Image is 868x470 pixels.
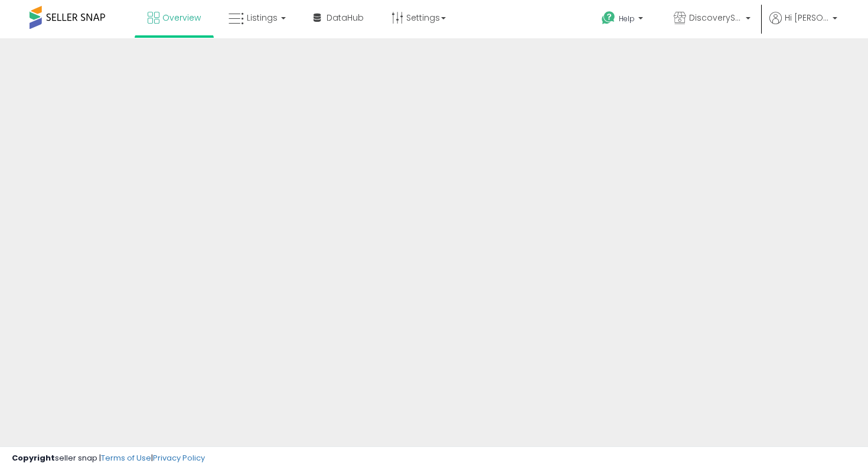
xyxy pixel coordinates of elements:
[689,12,742,24] span: DiscoveryShop [GEOGRAPHIC_DATA]
[601,11,616,25] i: Get Help
[592,2,655,38] a: Help
[247,12,278,24] span: Listings
[162,12,201,24] span: Overview
[12,453,205,464] div: seller snap | |
[619,14,635,24] span: Help
[785,12,829,24] span: Hi [PERSON_NAME]
[769,12,837,38] a: Hi [PERSON_NAME]
[101,452,151,464] a: Terms of Use
[153,452,205,464] a: Privacy Policy
[12,452,55,464] strong: Copyright
[327,12,364,24] span: DataHub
